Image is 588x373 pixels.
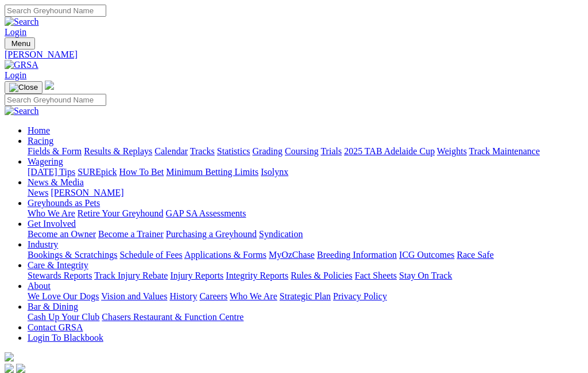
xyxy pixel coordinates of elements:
a: Greyhounds as Pets [28,198,100,208]
a: Careers [199,291,227,301]
div: About [28,291,583,302]
a: Purchasing a Greyhound [166,229,257,239]
img: logo-grsa-white.png [5,352,14,361]
a: Injury Reports [170,271,223,280]
a: Tracks [190,146,215,156]
a: Minimum Betting Limits [166,167,258,177]
img: GRSA [5,60,38,70]
a: Bookings & Scratchings [28,250,117,260]
a: Calendar [154,146,188,156]
a: Coursing [285,146,319,156]
a: MyOzChase [269,250,315,260]
a: History [169,291,197,301]
a: Fact Sheets [355,271,397,280]
a: Stewards Reports [28,271,92,280]
a: [PERSON_NAME] [51,188,123,197]
a: Home [28,125,50,135]
img: facebook.svg [5,364,14,373]
a: How To Bet [119,167,164,177]
div: Greyhounds as Pets [28,208,583,219]
img: Search [5,17,39,27]
img: logo-grsa-white.png [45,81,54,90]
a: Isolynx [261,167,288,177]
a: Strategic Plan [280,291,331,301]
a: Grading [253,146,283,156]
a: Wagering [28,157,63,166]
a: About [28,281,51,291]
a: Contact GRSA [28,322,83,332]
input: Search [5,94,106,106]
a: We Love Our Dogs [28,291,99,301]
a: Rules & Policies [291,271,353,280]
a: Weights [437,146,467,156]
a: Login [5,27,26,37]
a: 2025 TAB Adelaide Cup [344,146,435,156]
a: Privacy Policy [333,291,387,301]
a: Bar & Dining [28,302,78,311]
a: Who We Are [230,291,277,301]
div: Get Involved [28,229,583,239]
a: Integrity Reports [226,271,288,280]
a: Become a Trainer [98,229,164,239]
img: twitter.svg [16,364,25,373]
a: [DATE] Tips [28,167,75,177]
a: GAP SA Assessments [166,208,246,218]
div: Wagering [28,167,583,177]
img: Close [9,83,38,92]
a: Applications & Forms [184,250,266,260]
a: Race Safe [457,250,493,260]
a: Breeding Information [317,250,397,260]
a: Schedule of Fees [119,250,182,260]
a: [PERSON_NAME] [5,50,583,60]
a: Cash Up Your Club [28,312,99,322]
a: Retire Your Greyhound [78,208,164,218]
img: Search [5,106,39,116]
a: Vision and Values [101,291,167,301]
button: Toggle navigation [5,37,35,50]
a: Chasers Restaurant & Function Centre [102,312,243,322]
a: Trials [320,146,342,156]
a: Fields & Form [28,146,82,156]
a: Login To Blackbook [28,333,103,342]
a: SUREpick [78,167,117,177]
div: Industry [28,250,583,260]
a: ICG Outcomes [399,250,454,260]
span: Menu [11,39,30,48]
div: Racing [28,146,583,157]
a: News [28,188,48,197]
a: Statistics [217,146,250,156]
a: Become an Owner [28,229,96,239]
input: Search [5,5,106,17]
a: Track Injury Rebate [94,271,168,280]
a: Login [5,70,26,80]
a: Care & Integrity [28,260,88,270]
a: Get Involved [28,219,76,229]
a: News & Media [28,177,84,187]
button: Toggle navigation [5,81,42,94]
div: News & Media [28,188,583,198]
a: Who We Are [28,208,75,218]
a: Stay On Track [399,271,452,280]
div: Bar & Dining [28,312,583,322]
a: Results & Replays [84,146,152,156]
a: Syndication [259,229,303,239]
a: Racing [28,136,53,146]
a: Industry [28,239,58,249]
a: Track Maintenance [469,146,540,156]
div: Care & Integrity [28,271,583,281]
